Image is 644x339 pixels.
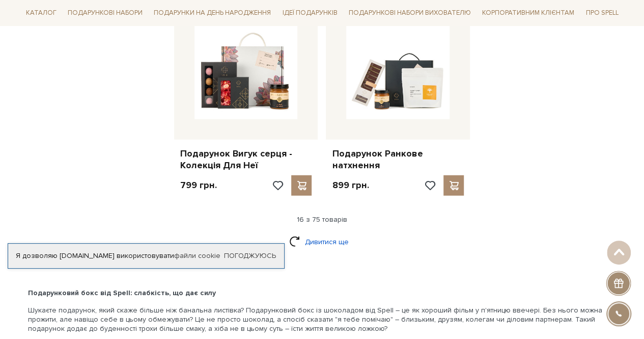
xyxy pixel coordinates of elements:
[289,233,355,251] a: Дивитися ще
[332,148,464,172] a: Подарунок Ранкове натхнення
[278,5,341,21] a: Ідеї подарунків
[332,179,369,191] p: 899 грн.
[581,5,622,21] a: Про Spell
[8,251,284,260] div: Я дозволяю [DOMAIN_NAME] використовувати
[174,251,220,260] a: файли cookie
[224,251,276,260] a: Погоджуюсь
[18,215,627,224] div: 16 з 75 товарів
[180,179,217,191] p: 799 грн.
[345,4,475,21] a: Подарункові набори вихователю
[150,5,275,21] a: Подарунки на День народження
[22,5,61,21] a: Каталог
[180,148,312,172] a: Подарунок Вигук серця - Колекція Для Неї
[28,289,216,297] b: Подарунковий бокс від Spell: слабкість, що дає силу
[64,5,147,21] a: Подарункові набори
[28,306,617,334] p: Шукаєте подарунок, який скаже більше ніж банальна листівка? Подарунковий бокс із шоколадом від Sp...
[478,4,578,21] a: Корпоративним клієнтам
